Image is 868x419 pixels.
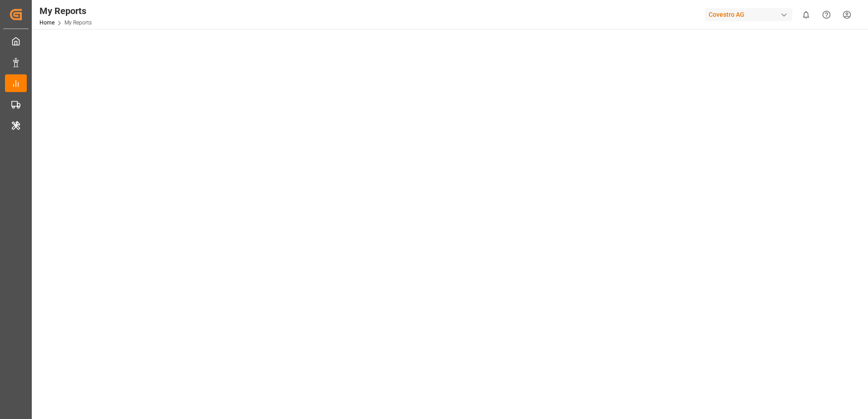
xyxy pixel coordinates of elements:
button: Help Center [816,5,837,25]
div: Covestro AG [705,8,792,21]
div: My Reports [39,4,92,18]
a: Home [39,19,54,26]
button: Covestro AG [705,6,796,23]
button: show 0 new notifications [796,5,816,25]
